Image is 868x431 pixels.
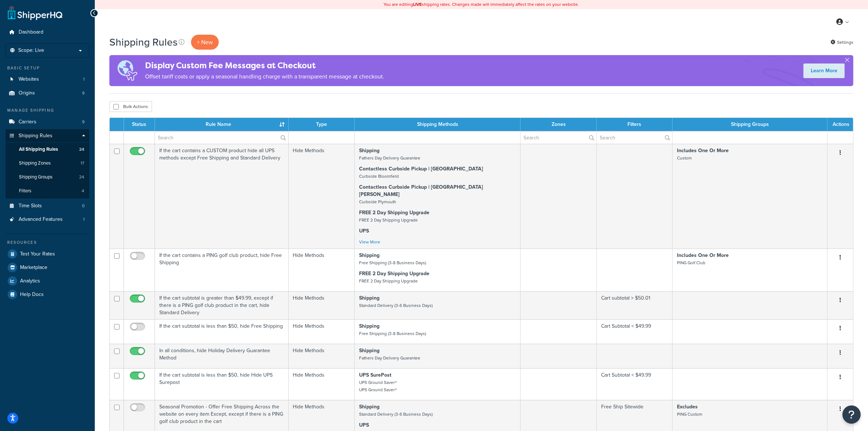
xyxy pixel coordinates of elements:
strong: UPS SurePost [359,371,392,379]
span: Shipping Rules [19,133,52,139]
strong: UPS [359,421,369,429]
small: PING Golf Club [677,259,705,266]
span: Shipping Groups [19,174,52,180]
strong: Shipping [359,251,379,259]
strong: FREE 2 Day Shipping Upgrade [359,270,429,277]
a: Advanced Features 1 [5,213,89,226]
span: Analytics [20,278,40,284]
a: Test Your Rates [5,247,89,261]
td: If the cart subtotal is less than $50, hide Hide UPS Surepost [155,368,289,400]
li: Shipping Groups [5,170,89,184]
div: Basic Setup [5,65,89,71]
span: 0 [82,203,85,209]
td: Hide Methods [289,319,355,344]
input: Search [155,131,288,144]
a: Help Docs [5,288,89,301]
strong: UPS [359,227,369,235]
a: Origins 9 [5,86,89,100]
strong: Contactless Curbside Pickup | [GEOGRAPHIC_DATA][PERSON_NAME] [359,183,483,198]
td: Hide Methods [289,291,355,319]
a: Time Slots 0 [5,199,89,213]
small: FREE 2 Day Shipping Upgrade [359,217,418,223]
th: Shipping Methods [355,118,521,131]
strong: Shipping [359,147,379,154]
small: Fathers Day Delivery Guarantee [359,355,420,361]
th: Shipping Groups [673,118,828,131]
h1: Shipping Rules [109,35,178,49]
li: Filters [5,184,89,198]
li: Shipping Rules [5,129,89,199]
a: Shipping Zones 17 [5,157,89,170]
span: Carriers [19,119,36,125]
a: Dashboard [5,26,89,39]
h4: Display Custom Fee Messages at Checkout [145,59,384,72]
li: Time Slots [5,199,89,213]
td: Hide Methods [289,249,355,291]
small: FREE 2 Day Shipping Upgrade [359,278,418,284]
strong: Includes One Or More [677,147,729,154]
small: Standard Delivery (3-6 Business Days) [359,302,433,309]
span: 1 [83,216,85,223]
td: Cart Subtotal < $49.99 [597,319,673,344]
td: Hide Methods [289,144,355,249]
small: UPS Ground Saver® UPS Ground Saver® [359,379,397,393]
span: Marketplace [20,265,47,271]
div: Resources [5,239,89,246]
strong: Contactless Curbside Pickup | [GEOGRAPHIC_DATA] [359,165,483,173]
span: 9 [82,90,85,96]
input: Search [597,131,672,144]
div: Manage Shipping [5,107,89,113]
li: Shipping Zones [5,157,89,170]
span: Websites [19,76,39,82]
th: Filters [597,118,673,131]
span: Dashboard [19,29,43,35]
span: Shipping Zones [19,160,51,166]
strong: Shipping [359,322,379,330]
th: Type [289,118,355,131]
button: Open Resource Center [842,405,861,424]
th: Rule Name : activate to sort column ascending [155,118,289,131]
span: 1 [83,76,85,82]
a: Shipping Rules [5,129,89,143]
td: In all conditions, hide Holiday Delivery Guarantee Method [155,344,289,368]
p: Offset tariff costs or apply a seasonal handling charge with a transparent message at checkout. [145,72,384,82]
li: Websites [5,73,89,86]
span: 4 [82,188,84,194]
small: Fathers Day Delivery Guarantee [359,155,420,161]
a: Carriers 9 [5,115,89,129]
span: 24 [79,174,84,180]
strong: Includes One Or More [677,251,729,259]
span: Help Docs [20,292,44,298]
span: Test Your Rates [20,251,55,257]
a: Marketplace [5,261,89,274]
a: View More [359,239,380,245]
li: Origins [5,86,89,100]
li: Advanced Features [5,213,89,226]
li: All Shipping Rules [5,143,89,156]
td: Cart subtotal > $50.01 [597,291,673,319]
a: All Shipping Rules 24 [5,143,89,156]
input: Search [521,131,596,144]
span: 24 [79,146,84,153]
td: Hide Methods [289,344,355,368]
a: Websites 1 [5,73,89,86]
small: PING Custom [677,411,702,417]
small: Free Shipping (3-8 Business Days) [359,259,426,266]
td: Hide Methods [289,368,355,400]
small: Custom [677,155,692,161]
th: Status [124,118,155,131]
small: Curbside Plymouth [359,199,396,205]
td: If the cart contains a CUSTOM product hide all UPS methods except Free Shipping and Standard Deli... [155,144,289,249]
a: Learn More [803,64,845,78]
span: Filters [19,188,31,194]
span: 9 [82,119,85,125]
small: Standard Delivery (3-6 Business Days) [359,411,433,417]
small: Curbside Bloomfield [359,173,399,180]
td: Cart Subtotal < $49.99 [597,368,673,400]
span: 17 [81,160,84,166]
a: Analytics [5,274,89,288]
span: All Shipping Rules [19,146,58,153]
